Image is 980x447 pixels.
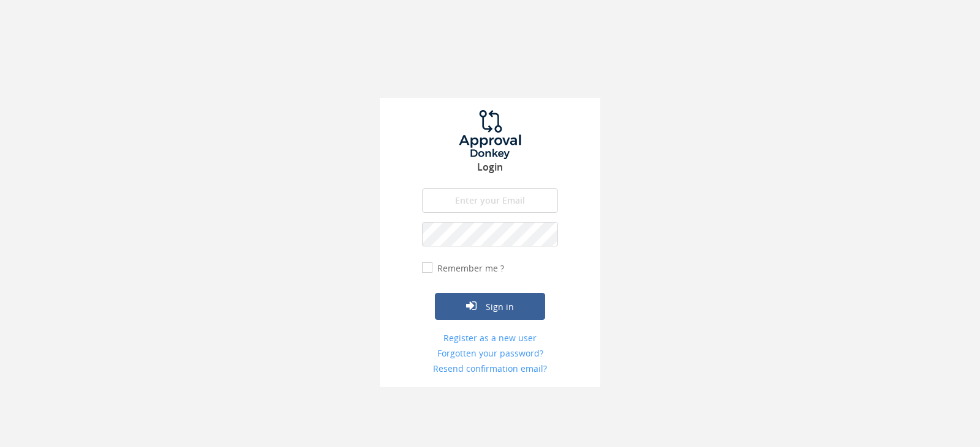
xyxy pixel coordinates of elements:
button: Sign in [435,293,545,320]
label: Remember me ? [434,262,504,275]
h3: Login [380,162,600,173]
a: Resend confirmation email? [422,363,558,375]
input: Enter your Email [422,188,558,213]
a: Register as a new user [422,332,558,344]
img: logo.png [444,110,536,159]
a: Forgotten your password? [422,347,558,360]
